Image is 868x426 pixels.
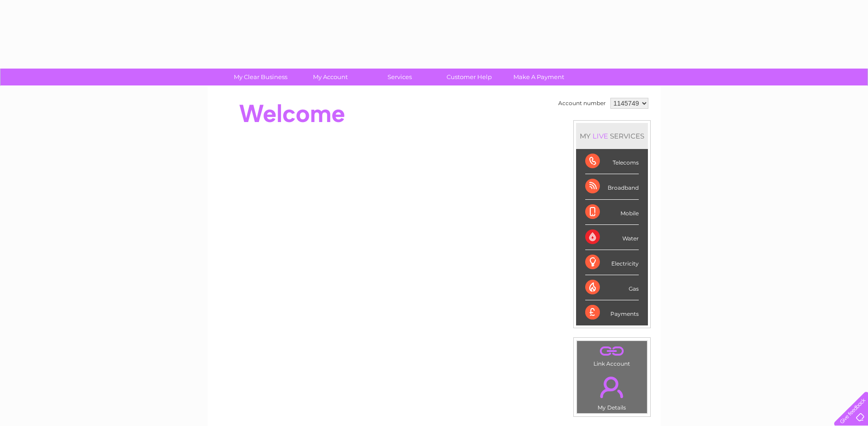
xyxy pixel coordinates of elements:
[223,69,298,85] a: My Clear Business
[585,275,639,300] div: Gas
[576,123,648,149] div: MY SERVICES
[585,174,639,199] div: Broadband
[585,149,639,174] div: Telecoms
[292,69,368,85] a: My Account
[579,343,645,359] a: .
[585,200,639,225] div: Mobile
[585,250,639,275] div: Electricity
[577,341,647,369] td: Link Account
[591,132,610,140] div: LIVE
[585,300,639,325] div: Payments
[431,69,507,85] a: Customer Help
[577,369,647,414] td: My Details
[501,69,577,85] a: Make A Payment
[579,371,645,403] a: .
[585,225,639,250] div: Water
[556,96,608,111] td: Account number
[362,69,437,85] a: Services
